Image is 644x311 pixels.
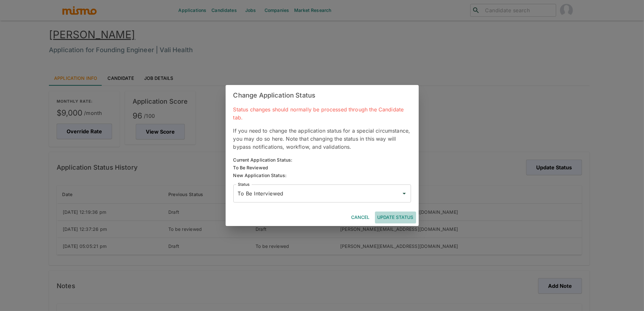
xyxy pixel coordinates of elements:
[238,182,249,187] label: Status
[233,127,410,150] span: If you need to change the application status for a special circumstance, you may do so here. Note...
[375,212,416,223] button: Update Status
[400,189,409,198] button: Open
[233,156,293,164] div: Current Application Status:
[226,85,419,106] h2: Change Application Status
[233,164,293,172] div: To Be Reviewed
[233,172,411,179] div: New Application Status:
[233,106,404,121] span: Status changes should normally be processed through the Candidate tab.
[349,212,372,223] button: Cancel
